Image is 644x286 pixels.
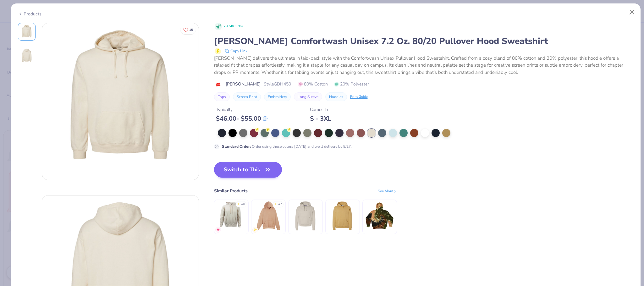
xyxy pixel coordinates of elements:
div: [PERSON_NAME] Comfortwash Unisex 7.2 Oz. 80/20 Pullover Hood Sweatshirt [214,35,634,47]
button: Switch to This [214,162,282,178]
button: Embroidery [264,92,291,101]
div: ★ [237,202,240,205]
div: Typically [216,106,267,113]
div: S - 3XL [310,115,331,123]
button: Like [180,25,196,34]
div: [PERSON_NAME] delivers the ultimate in laid-back style with the Comfortwash Unisex Pullover Hood ... [214,55,634,76]
div: See More [378,188,397,194]
img: MostFav.gif [216,228,220,232]
span: 80% Cotton [298,81,328,87]
img: Lane Seven Unisex Urban Pullover Hooded Sweatshirt [253,201,283,231]
button: Long Sleeve [294,92,322,101]
button: Hoodies [325,92,347,101]
span: 20% Polyester [334,81,369,87]
div: Similar Products [214,188,248,194]
div: $ 46.00 - $ 55.00 [216,115,267,123]
img: newest.gif [253,228,257,232]
img: Champion Ladies' PowerBlend Relaxed Hooded Sweatshirt [290,201,320,231]
span: [PERSON_NAME] [226,81,261,87]
button: Close [626,6,638,18]
span: Style GDH450 [264,81,291,87]
div: Print Guide [350,94,368,100]
button: copy to clipboard [223,47,249,55]
img: Front [42,23,199,180]
div: 4.7 [278,202,282,206]
img: Back [19,48,34,63]
div: Comes In [310,106,331,113]
img: Front [19,24,34,39]
button: Screen Print [233,92,261,101]
div: 4.8 [241,202,245,206]
img: brand logo [214,82,223,87]
img: Colortone Tie Dye Hoodie [365,201,394,231]
span: 23.5K Clicks [223,24,243,29]
img: Fresh Prints Irving Hoodie [216,201,246,231]
button: Tops [214,92,230,101]
strong: Standard Order : [222,144,251,149]
div: Products [18,11,41,17]
span: 15 [189,28,193,31]
img: Russell Athletic Russell Athletic Unisex Dri-Power® Hooded Sweatshirt [328,201,357,231]
div: ★ [274,202,277,205]
div: Order using these colors [DATE] and we’ll delivery by 8/27. [222,144,352,149]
